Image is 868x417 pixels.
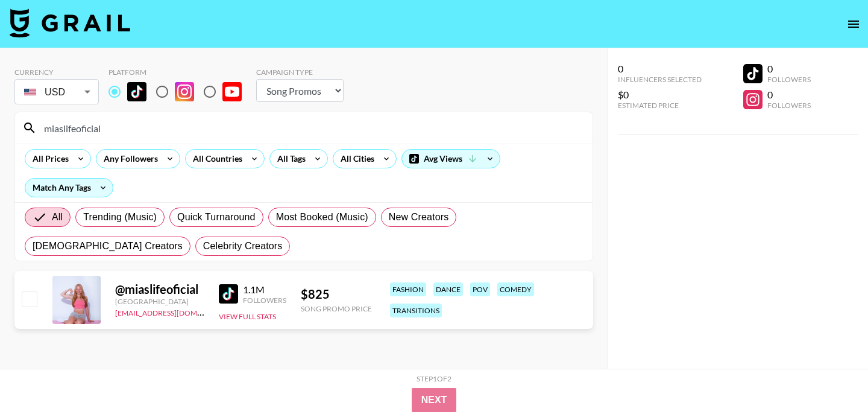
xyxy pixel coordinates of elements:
[276,210,368,224] span: Most Booked (Music)
[52,210,63,224] span: All
[618,63,702,75] div: 0
[115,282,204,297] div: @ miaslifeoficial
[301,304,372,313] div: Song Promo Price
[301,287,372,302] div: $ 825
[33,239,183,253] span: [DEMOGRAPHIC_DATA] Creators
[808,357,854,403] iframe: Drift Widget Chat Controller
[767,75,811,84] div: Followers
[37,118,585,138] input: Search by User Name
[767,63,811,75] div: 0
[83,210,157,224] span: Trending (Music)
[402,150,500,168] div: Avg Views
[497,282,534,296] div: comedy
[25,150,71,168] div: All Prices
[433,282,463,296] div: dance
[470,282,490,296] div: pov
[115,297,204,306] div: [GEOGRAPHIC_DATA]
[186,150,245,168] div: All Countries
[96,150,160,168] div: Any Followers
[389,210,449,224] span: New Creators
[412,388,457,412] button: Next
[17,81,96,103] div: USD
[108,68,251,77] div: Platform
[203,239,283,253] span: Celebrity Creators
[841,12,866,36] button: open drawer
[618,75,702,84] div: Influencers Selected
[219,284,238,304] img: TikTok
[618,89,702,101] div: $0
[417,374,451,383] div: Step 1 of 2
[767,101,811,110] div: Followers
[10,8,130,37] img: Grail Talent
[390,282,426,296] div: fashion
[256,68,344,77] div: Campaign Type
[243,296,286,305] div: Followers
[222,82,242,101] img: YouTube
[25,179,113,197] div: Match Any Tags
[219,312,276,321] button: View Full Stats
[618,101,702,110] div: Estimated Price
[390,304,442,317] div: transitions
[14,68,99,77] div: Currency
[115,306,236,317] a: [EMAIL_ADDRESS][DOMAIN_NAME]
[175,82,194,101] img: Instagram
[767,89,811,101] div: 0
[177,210,256,224] span: Quick Turnaround
[270,150,308,168] div: All Tags
[243,284,286,296] div: 1.1M
[127,82,146,101] img: TikTok
[333,150,377,168] div: All Cities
